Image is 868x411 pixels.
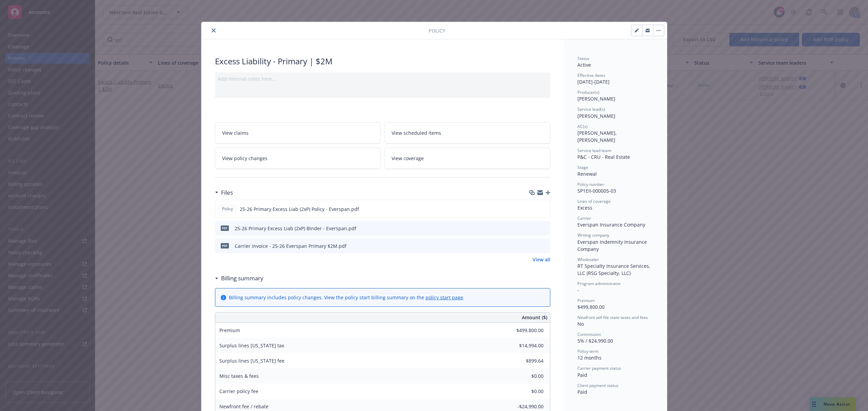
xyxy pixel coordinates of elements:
[577,72,653,85] div: [DATE] - [DATE]
[577,56,589,61] span: Status
[577,106,605,112] span: Service lead(s)
[240,205,359,213] span: 25-26 Primary Excess Liab (2xP) Policy - Everspan.pdf
[577,221,645,228] span: Everspan Insurance Company
[577,154,630,160] span: P&C - CRU - Real Estate
[221,225,229,231] span: pdf
[222,155,268,162] span: View policy changes
[215,56,550,67] div: Excess Liability - Primary | $2M
[577,232,609,238] span: Writing company
[219,358,284,364] span: Surplus lines [US_STATE] fee
[522,314,547,321] span: Amount ($)
[504,325,548,336] input: 0.00
[577,215,591,221] span: Carrier
[577,348,598,354] span: Policy term
[392,155,424,162] span: View coverage
[541,205,547,213] button: preview file
[577,124,588,129] span: AC(s)
[577,257,599,262] span: Wholesaler
[219,342,284,349] span: Surplus lines [US_STATE] tax
[577,165,588,170] span: Stage
[577,62,591,68] span: Active
[541,225,548,232] button: preview file
[577,95,615,102] span: [PERSON_NAME]
[219,373,259,379] span: Misc taxes & fees
[577,148,611,153] span: Service lead team
[215,188,233,197] div: Files
[219,403,269,410] span: Newfront fee / rebate
[577,354,601,361] span: 12 months
[577,281,621,286] span: Program administrator
[577,383,618,388] span: Client payment status
[221,188,233,197] h3: Files
[541,242,548,250] button: preview file
[577,372,587,378] span: Paid
[577,287,579,293] span: -
[577,113,615,119] span: [PERSON_NAME]
[384,122,550,144] a: View scheduled items
[221,274,263,283] h3: Billing summary
[531,242,536,250] button: download file
[235,225,356,232] div: 25-26 Primary Excess Liab (2xP) Binder - Everspan.pdf
[577,72,605,78] span: Effective dates
[533,256,550,263] a: View all
[577,365,621,371] span: Carrier payment status
[504,386,548,396] input: 0.00
[384,148,550,169] a: View coverage
[210,26,218,35] button: close
[577,89,599,95] span: Producer(s)
[221,206,234,212] span: Policy
[577,331,601,337] span: Commission
[577,298,595,303] span: Premium
[531,225,536,232] button: download file
[392,129,441,136] span: View scheduled items
[577,389,587,395] span: Paid
[504,356,548,366] input: 0.00
[577,181,604,187] span: Policy number
[221,243,229,248] span: pdf
[577,315,648,320] span: Newfront will file state taxes and fees
[426,294,463,301] a: policy start page
[577,321,584,327] span: No
[577,130,618,143] span: [PERSON_NAME], [PERSON_NAME]
[577,188,616,194] span: SP1EII-000005-03
[504,371,548,381] input: 0.00
[577,171,597,177] span: Renewal
[215,148,381,169] a: View policy changes
[504,341,548,351] input: 0.00
[577,263,652,276] span: RT Specialty Insurance Services, LLC (RSG Specialty, LLC)
[577,239,648,252] span: Everspan Indemnity Insurance Company
[219,388,258,394] span: Carrier policy fee
[577,304,605,310] span: $499,800.00
[577,198,611,204] span: Lines of coverage
[222,129,249,136] span: View claims
[577,204,653,211] div: Excess
[235,242,347,250] div: Carrier Invoice - 25-26 Everspan Primary $2M.pdf
[218,75,548,82] div: Add internal notes here...
[577,338,613,344] span: 5% / $24,990.00
[429,27,445,34] span: Policy
[530,205,536,213] button: download file
[219,327,240,333] span: Premium
[215,274,263,283] div: Billing summary
[229,294,465,301] div: Billing summary includes policy changes. View the policy start billing summary on the .
[215,122,381,144] a: View claims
